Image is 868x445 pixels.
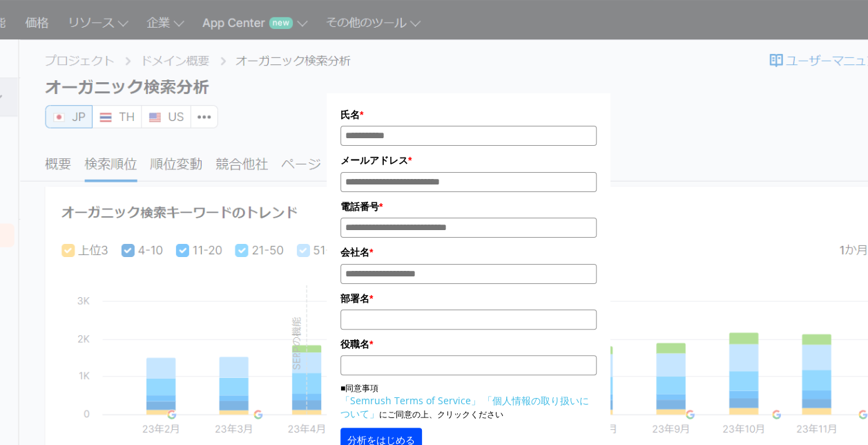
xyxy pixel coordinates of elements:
a: 「個人情報の取り扱いについて」 [340,394,589,420]
label: 氏名 [340,107,597,122]
label: メールアドレス [340,153,597,168]
label: 部署名 [340,291,597,306]
label: 電話番号 [340,199,597,214]
p: ■同意事項 にご同意の上、クリックください [340,382,597,421]
label: 役職名 [340,337,597,352]
label: 会社名 [340,245,597,260]
a: 「Semrush Terms of Service」 [340,394,481,407]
